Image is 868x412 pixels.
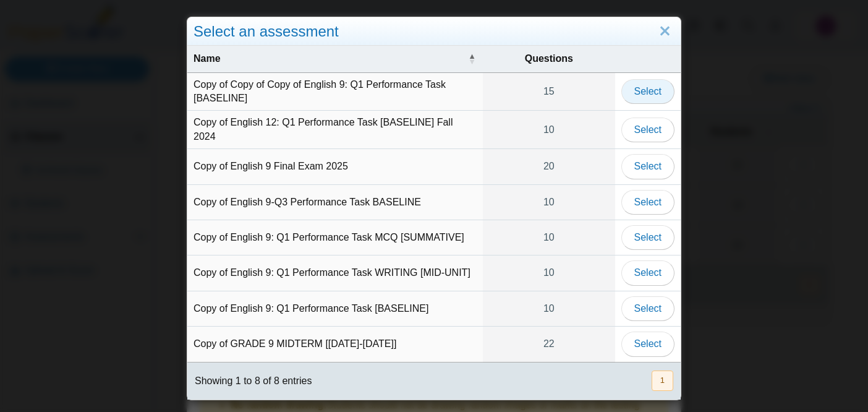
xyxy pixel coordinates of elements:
[483,327,615,361] a: 22
[621,296,674,321] button: Select
[187,73,483,111] td: Copy of Copy of Copy of English 9: Q1 Performance Task [BASELINE]
[483,220,615,255] a: 10
[483,185,615,220] a: 10
[634,86,662,97] span: Select
[655,21,674,42] a: Close
[634,197,662,207] span: Select
[483,149,615,184] a: 20
[634,232,662,242] span: Select
[525,53,573,64] span: Questions
[483,73,615,111] a: 15
[187,363,312,400] div: Showing 1 to 8 of 8 entries
[187,149,483,184] td: Copy of English 9 Final Exam 2025
[483,111,615,148] a: 10
[187,255,483,291] td: Copy of English 9: Q1 Performance Task WRITING [MID-UNIT]
[187,17,681,46] div: Select an assessment
[187,220,483,255] td: Copy of English 9: Q1 Performance Task MCQ [SUMMATIVE]
[468,46,475,72] span: Name : Activate to invert sorting
[483,255,615,290] a: 10
[634,124,662,135] span: Select
[187,327,483,362] td: Copy of GRADE 9 MIDTERM [[DATE]-[DATE]]
[650,371,673,391] nav: pagination
[194,53,221,64] span: Name
[187,291,483,327] td: Copy of English 9: Q1 Performance Task [BASELINE]
[187,185,483,220] td: Copy of English 9-Q3 Performance Task BASELINE
[187,111,483,149] td: Copy of English 12: Q1 Performance Task [BASELINE] Fall 2024
[634,303,662,314] span: Select
[634,161,662,171] span: Select
[634,267,662,278] span: Select
[621,154,674,179] button: Select
[483,291,615,326] a: 10
[621,225,674,250] button: Select
[652,371,673,391] button: 1
[621,260,674,285] button: Select
[621,332,674,356] button: Select
[621,79,674,104] button: Select
[621,190,674,215] button: Select
[634,338,662,349] span: Select
[621,118,674,142] button: Select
